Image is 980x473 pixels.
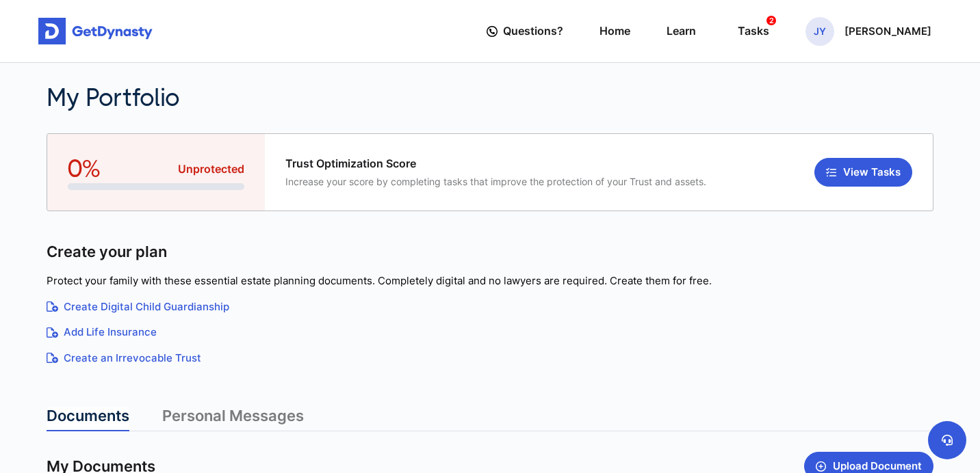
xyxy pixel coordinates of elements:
[68,154,101,183] span: 0%
[805,17,834,46] span: JY
[47,325,933,340] a: Add Life Insurance
[285,176,706,187] span: Increase your score by completing tasks that improve the protection of your Trust and assets.
[599,12,630,51] a: Home
[47,351,933,366] a: Create an Irrevocable Trust
[47,299,933,315] a: Create Digital Child Guardianship
[503,18,563,44] span: Questions?
[766,16,776,25] span: 2
[38,18,153,45] img: Get started for free with Dynasty Trust Company
[178,161,244,177] span: Unprotected
[162,407,304,431] a: Personal Messages
[47,242,167,262] span: Create your plan
[814,158,912,187] button: View Tasks
[47,407,129,431] a: Documents
[805,17,931,46] button: JY[PERSON_NAME]
[738,18,769,44] div: Tasks
[732,12,769,51] a: Tasks2
[667,12,696,51] a: Learn
[47,83,704,113] h2: My Portfolio
[487,12,563,51] a: Questions?
[285,157,706,170] span: Trust Optimization Score
[47,273,933,289] p: Protect your family with these essential estate planning documents. Completely digital and no law...
[844,26,931,37] p: [PERSON_NAME]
